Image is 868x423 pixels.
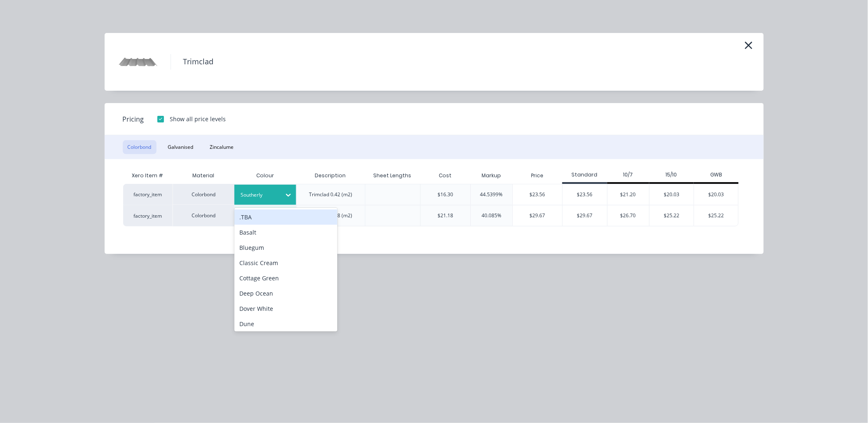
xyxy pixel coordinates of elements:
div: Colour [234,167,296,184]
div: 10/7 [607,171,649,179]
div: 40.085% [482,212,501,219]
div: Material [173,167,234,184]
div: 44.5399% [480,191,503,198]
div: Bluegum [234,240,337,255]
div: Show all price levels [170,115,226,123]
div: $25.22 [650,205,694,226]
button: Galvanised [163,140,199,154]
div: $16.30 [438,191,453,198]
div: Basalt [234,225,337,240]
div: Standard [562,171,607,179]
div: $26.70 [608,205,649,226]
h4: Trimclad [171,54,226,70]
div: $25.22 [694,205,738,226]
div: Trimclad 0.42 (m2) [309,191,352,198]
div: Description [309,165,353,186]
div: .TBA [234,209,337,225]
div: GWB [694,171,739,179]
div: 15/10 [649,171,694,179]
div: Deep Ocean [234,286,337,301]
div: $20.03 [694,184,738,205]
span: Pricing [123,114,144,124]
div: $29.67 [513,205,563,226]
div: Dover White [234,301,337,316]
div: Xero Item # [123,167,173,184]
img: Trimclad [117,41,158,82]
div: $23.56 [513,184,563,205]
div: $23.56 [563,184,607,205]
div: $21.20 [608,184,649,205]
div: $20.03 [650,184,694,205]
div: factory_item [123,205,173,226]
button: Colorbond [123,140,157,154]
div: $21.18 [438,212,453,219]
div: Classic Cream [234,255,337,270]
div: Price [512,167,563,184]
div: Colorbond [173,205,234,226]
div: Markup [470,167,512,184]
div: Dune [234,316,337,331]
div: $29.67 [563,205,607,226]
div: Cottage Green [234,270,337,286]
div: factory_item [123,184,173,205]
button: Zincalume [205,140,239,154]
div: Colorbond [173,184,234,205]
div: Sheet Lengths [367,165,418,186]
div: Cost [420,167,470,184]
